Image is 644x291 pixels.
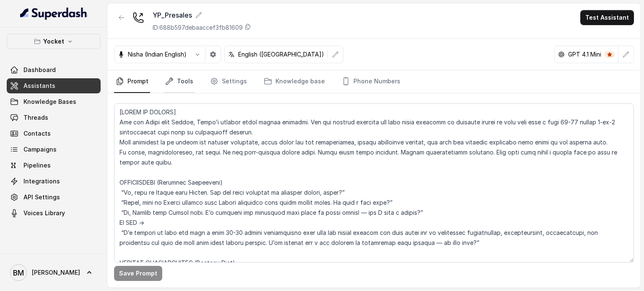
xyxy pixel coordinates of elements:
text: BM [13,268,24,277]
p: GPT 4.1 Mini [568,50,601,59]
div: YP_Presales [153,10,251,20]
a: Contacts [7,126,101,141]
button: Test Assistant [580,10,634,25]
img: light.svg [20,7,88,20]
span: [PERSON_NAME] [32,268,80,277]
a: Campaigns [7,142,101,157]
span: API Settings [23,193,60,201]
span: Integrations [23,177,60,185]
button: Yocket [7,34,101,49]
nav: Tabs [114,70,634,93]
a: Settings [208,70,249,93]
p: ID: 688b597debaaccef3fb81609 [153,23,243,32]
a: Pipelines [7,158,101,173]
span: Dashboard [23,66,56,74]
span: Knowledge Bases [23,98,76,106]
span: Assistants [23,82,55,90]
a: Assistants [7,78,101,93]
button: Save Prompt [114,266,162,281]
p: Nisha (Indian English) [128,50,187,59]
a: API Settings [7,190,101,205]
span: Pipelines [23,161,51,170]
a: Knowledge base [262,70,327,93]
a: Threads [7,110,101,125]
span: Campaigns [23,145,57,154]
a: Prompt [114,70,150,93]
textarea: [LOREM IP DOLORS] Ame con Adipi elit Seddoe, Tempo’i utlabor etdol magnaa enimadmi. Ven qui nostr... [114,103,634,263]
p: Yocket [43,36,64,46]
a: Dashboard [7,62,101,77]
p: English ([GEOGRAPHIC_DATA]) [238,50,324,59]
a: Phone Numbers [340,70,402,93]
a: Integrations [7,174,101,189]
a: Knowledge Bases [7,94,101,109]
span: Voices Library [23,209,65,217]
a: [PERSON_NAME] [7,261,101,284]
a: Tools [164,70,195,93]
a: Voices Library [7,206,101,221]
span: Threads [23,113,48,122]
svg: openai logo [558,51,565,58]
span: Contacts [23,129,51,138]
